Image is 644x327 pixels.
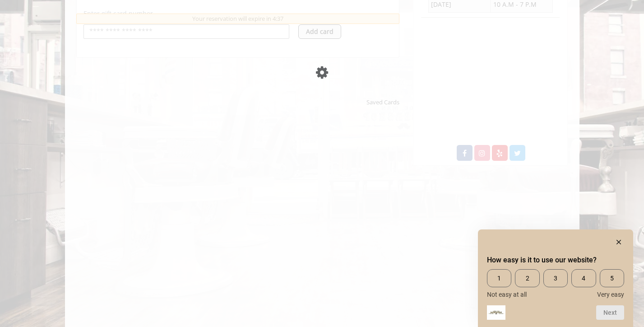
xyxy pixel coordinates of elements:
[515,269,539,287] span: 2
[597,291,624,298] span: Very easy
[596,305,624,320] button: Next question
[487,269,624,298] div: How easy is it to use our website? Select an option from 1 to 5, with 1 being Not easy at all and...
[487,269,511,287] span: 1
[487,255,624,266] h2: How easy is it to use our website? Select an option from 1 to 5, with 1 being Not easy at all and...
[613,237,624,248] button: Hide survey
[487,291,527,298] span: Not easy at all
[600,269,624,287] span: 5
[543,269,568,287] span: 3
[487,237,624,320] div: How easy is it to use our website? Select an option from 1 to 5, with 1 being Not easy at all and...
[571,269,596,287] span: 4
